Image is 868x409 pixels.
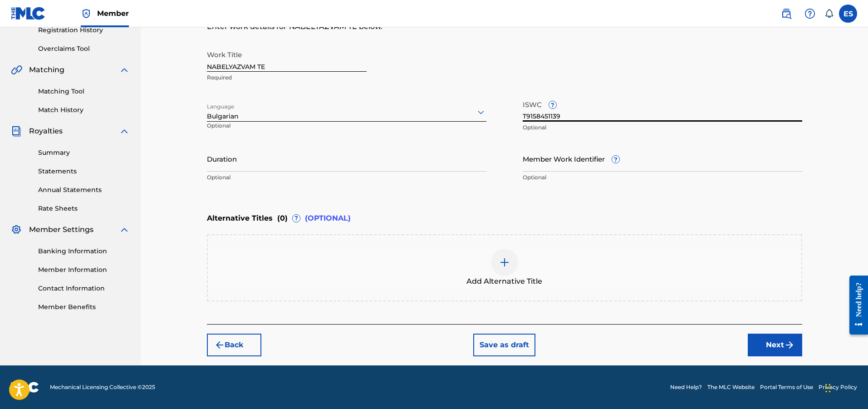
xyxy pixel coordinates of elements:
img: Top Rightsholder [81,8,92,19]
span: Royalties [29,126,63,137]
button: Next [748,334,802,356]
img: logo [11,382,39,393]
p: Optional [207,173,486,182]
div: Help [801,5,819,23]
img: help [804,8,815,19]
a: Registration History [38,25,130,35]
a: Public Search [777,5,795,23]
a: Banking Information [38,246,130,256]
span: Member Settings [29,224,93,235]
img: search [781,8,792,19]
iframe: Resource Center [843,268,868,341]
img: f7272a7cc735f4ea7f67.svg [784,340,795,350]
a: Contact Information [38,284,130,293]
span: Add Alternative Title [466,276,542,287]
img: Member Settings [11,224,22,235]
a: Member Information [38,265,130,275]
p: Optional [523,123,802,132]
p: Required [207,74,367,82]
iframe: Chat Widget [823,365,868,409]
p: Optional [207,122,293,137]
img: expand [119,224,130,235]
a: Annual Statements [38,185,130,195]
span: ( 0 ) [277,213,288,224]
a: Portal Terms of Use [760,383,813,391]
p: Optional [523,173,802,182]
img: 7ee5dd4eb1f8a8e3ef2f.svg [214,340,225,350]
a: Member Benefits [38,302,130,312]
img: expand [119,64,130,75]
a: Privacy Policy [819,383,857,391]
div: Notifications [824,9,834,18]
img: MLC Logo [11,7,46,20]
span: Matching [29,64,64,75]
a: Overclaims Tool [38,44,130,54]
span: ? [293,215,300,222]
img: Matching [11,64,22,75]
span: ? [612,156,619,163]
a: Rate Sheets [38,204,130,213]
img: Royalties [11,126,22,137]
span: (OPTIONAL) [305,213,351,224]
span: Alternative Titles [207,213,273,224]
span: Mechanical Licensing Collective © 2025 [50,383,155,391]
button: Back [207,334,261,356]
img: add [499,257,510,268]
span: Member [97,8,129,19]
div: User Menu [839,5,857,23]
a: Matching Tool [38,87,130,96]
a: Need Help? [670,383,702,391]
a: Statements [38,167,130,176]
div: Джаджи за чат [823,365,868,409]
span: ? [549,101,556,108]
div: Плъзни [825,375,831,402]
button: Save as draft [473,334,535,356]
img: expand [119,126,130,137]
a: Summary [38,148,130,158]
a: The MLC Website [707,383,755,391]
a: Match History [38,105,130,115]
